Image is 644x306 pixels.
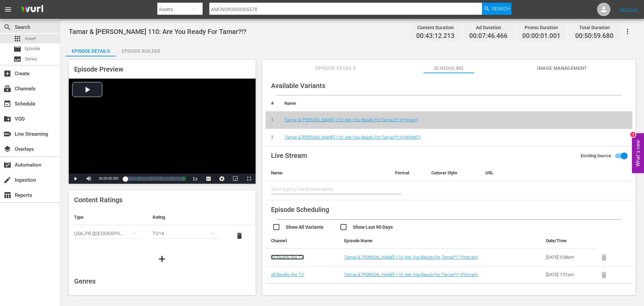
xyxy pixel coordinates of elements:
span: Schedule [3,100,11,108]
span: VOD [3,115,11,123]
button: Play [69,174,82,184]
th: Format [390,165,426,181]
span: Asset [13,35,21,43]
th: Episode Name [339,233,504,249]
span: Image Management [537,64,587,73]
span: Scheduling [424,64,474,73]
th: # [266,95,279,112]
button: Search [482,3,512,15]
td: 2 [266,129,279,146]
span: 00:07:46.466 [469,32,507,40]
span: Episode Details [311,64,361,73]
div: Content Duration [416,23,454,32]
a: Tamar & [PERSON_NAME] 110: Are You Ready For Tamar?!? (Primary) [344,255,478,260]
div: Progress Bar [125,177,185,181]
span: Existing Source [581,152,611,159]
span: Available Variants [271,82,325,90]
span: Episode Preview [74,65,123,73]
span: Tamar & [PERSON_NAME] 110: Are You Ready For Tamar?!? [69,28,247,36]
img: ans4CAIJ8jUAAAAAAAAAAAAAAAAAAAAAAAAgQb4GAAAAAAAAAAAAAAAAAAAAAAAAJMjXAAAAAAAAAAAAAAAAAAAAAAAAgAT5G... [16,2,48,17]
span: Ingestion [3,176,11,184]
a: Sign Out [620,7,638,12]
span: Create [3,70,11,78]
div: TV14 [153,224,220,243]
span: Episode [25,45,40,52]
span: Series [13,55,21,63]
div: Episode Details [65,43,116,59]
th: Type [69,209,147,225]
button: Jump To Time [215,174,229,184]
span: Reports [3,191,11,199]
a: Tamar & [PERSON_NAME] 110: Are You Ready For Tamar?!? (VARIANT) [284,135,421,140]
span: Asset [25,35,36,42]
span: 00:00:00.000 [99,177,118,180]
span: Automation [3,161,11,169]
th: Name [266,165,390,181]
th: Name [279,95,632,112]
span: Live Streaming [3,130,11,138]
span: 00:50:59.680 [575,32,613,40]
div: USA_PR ([GEOGRAPHIC_DATA] ([GEOGRAPHIC_DATA])) [74,224,142,243]
span: 00:43:12.213 [416,32,454,40]
th: Cutover Style [426,165,480,181]
table: simple table [69,209,256,246]
a: All Reality We TV [271,255,304,260]
div: Promo Duration [522,23,560,32]
span: delete [235,232,244,240]
span: Genres [74,277,96,285]
span: Episode Scheduling [271,206,329,214]
span: Search [492,3,510,15]
button: Picture-in-Picture [229,174,242,184]
span: Search [3,23,11,31]
th: URL [480,165,622,181]
span: Overlays [3,145,11,153]
span: Channels [3,85,11,93]
span: Episode [13,45,21,53]
div: Video Player [69,79,256,184]
td: [DATE] 7:51am [541,266,596,283]
th: Channel [266,233,339,249]
a: Tamar & [PERSON_NAME] 110: Are You Ready For Tamar?!? (Primary) [284,117,418,122]
div: 1 [630,132,636,137]
span: Series [25,56,37,62]
th: Rating [147,209,226,225]
button: Open Feedback Widget [632,133,644,173]
button: Episode Builder [116,43,166,56]
button: Mute [82,174,96,184]
div: Episode Builder [116,43,166,59]
span: 00:00:01.001 [522,32,560,40]
div: Ad Duration [469,23,507,32]
td: 1 [266,112,279,129]
button: Playback Rate [189,174,202,184]
span: Live Stream [271,151,307,160]
a: Tamar & [PERSON_NAME] 110: Are You Ready For Tamar?!? (Primary) [344,272,478,277]
button: Episode Details [65,43,116,56]
span: Content Ratings [74,196,122,204]
button: Fullscreen [242,174,256,184]
span: menu [4,5,12,13]
div: Total Duration [575,23,613,32]
td: [DATE] 5:08am [541,249,596,266]
button: delete [231,228,248,244]
th: Date/Time [541,233,596,249]
button: Captions [202,174,215,184]
a: All Reality We TV [271,272,304,277]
